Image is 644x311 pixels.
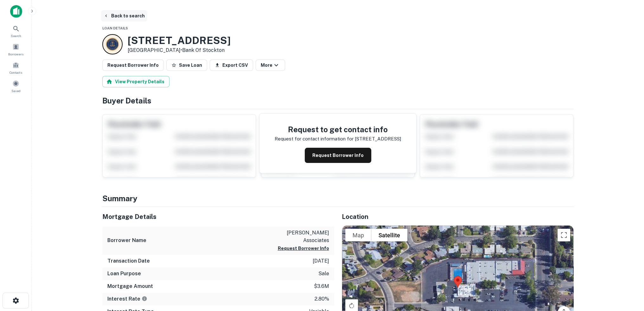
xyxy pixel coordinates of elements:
[256,59,285,71] button: More
[2,22,30,40] a: Search
[314,283,329,290] p: $3.6m
[128,34,231,47] h3: [STREET_ADDRESS]
[11,33,21,38] span: Search
[182,47,225,53] a: Bank Of Stockton
[107,295,147,303] h6: Interest Rate
[102,76,169,87] button: View Property Details
[10,70,22,75] span: Contacts
[313,257,329,265] p: [DATE]
[107,270,141,277] h6: Loan Purpose
[107,283,153,290] h6: Mortgage Amount
[102,26,128,30] span: Loan Details
[315,295,329,303] p: 2.80%
[8,52,23,57] span: Borrowers
[275,135,354,143] p: Request for contact information for
[345,229,371,241] button: Show street map
[278,245,329,252] button: Request Borrower Info
[166,59,207,71] button: Save Loan
[305,148,371,163] button: Request Borrower Info
[2,59,30,76] a: Contacts
[371,229,407,241] button: Show satellite imagery
[101,10,147,22] button: Back to search
[342,212,574,221] h5: Location
[102,212,334,221] h5: Mortgage Details
[102,59,164,71] button: Request Borrower Info
[10,5,22,18] img: capitalize-icon.png
[2,41,30,58] a: Borrowers
[612,260,644,291] iframe: Chat Widget
[210,59,253,71] button: Export CSV
[318,270,329,277] p: sale
[107,257,150,265] h6: Transaction Date
[272,229,329,244] p: [PERSON_NAME] associates
[102,95,574,106] h4: Buyer Details
[355,135,401,143] p: [STREET_ADDRESS]
[11,88,21,93] span: Saved
[102,193,574,204] h4: Summary
[107,237,146,244] h6: Borrower Name
[2,78,30,95] a: Saved
[558,229,570,241] button: Toggle fullscreen view
[142,296,147,302] svg: The interest rates displayed on the website are for informational purposes only and may be report...
[275,124,401,135] h4: Request to get contact info
[128,47,231,54] p: [GEOGRAPHIC_DATA] •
